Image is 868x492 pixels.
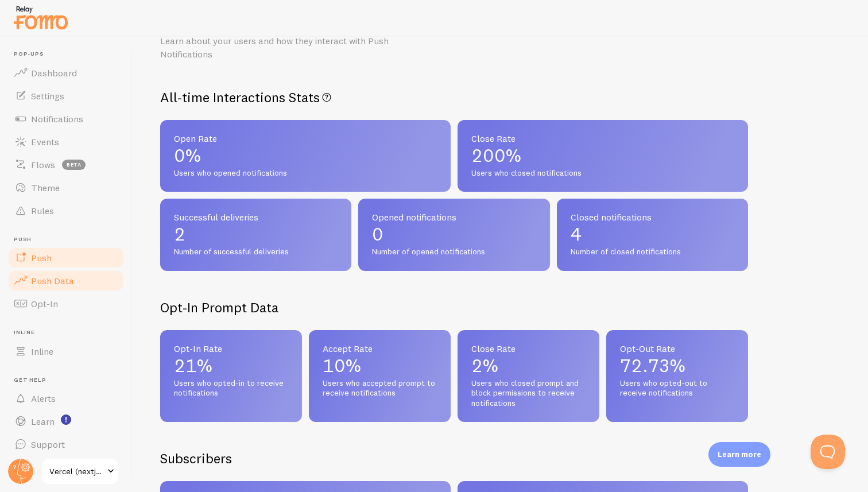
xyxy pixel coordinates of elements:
[62,160,86,170] span: beta
[14,236,125,243] span: Push
[174,247,338,257] span: Number of successful deliveries
[31,252,52,264] span: Push
[61,414,71,425] svg: <p>Watch New Feature Tutorials!</p>
[708,442,770,467] div: Learn more
[14,329,125,336] span: Inline
[323,344,437,353] span: Accept Rate
[7,292,125,315] a: Opt-In
[471,134,734,143] span: Close Rate
[31,113,83,125] span: Notifications
[372,212,536,222] span: Opened notifications
[31,275,74,286] span: Push Data
[174,344,288,353] span: Opt-In Rate
[160,88,748,106] h2: All-time Interactions Stats
[571,212,734,222] span: Closed notifications
[471,378,586,409] span: Users who closed prompt and block permissions to receive notifications
[31,67,77,79] span: Dashboard
[31,416,55,427] span: Learn
[174,212,338,222] span: Successful deliveries
[7,246,125,269] a: Push
[323,378,437,398] span: Users who accepted prompt to receive notifications
[471,344,586,353] span: Close Rate
[620,378,734,398] span: Users who opted-out to receive notifications
[571,225,734,243] p: 4
[7,340,125,363] a: Inline
[160,299,748,316] h2: Opt-In Prompt Data
[12,3,69,32] img: fomo-relay-logo-orange.svg
[31,159,55,171] span: Flows
[471,168,734,179] span: Users who closed notifications
[41,458,119,485] a: Vercel (nextjs Boilerplate Three Xi 61)
[31,136,59,148] span: Events
[571,247,734,257] span: Number of closed notifications
[7,410,125,433] a: Learn
[31,346,53,357] span: Inline
[174,225,338,243] p: 2
[7,433,125,456] a: Support
[471,146,734,165] p: 200%
[160,34,436,61] p: Learn about your users and how they interact with Push Notifications
[7,107,125,130] a: Notifications
[7,61,125,84] a: Dashboard
[31,182,60,193] span: Theme
[49,464,104,478] span: Vercel (nextjs Boilerplate Three Xi 61)
[7,387,125,410] a: Alerts
[323,357,437,375] p: 10%
[174,357,288,375] p: 21%
[372,225,536,243] p: 0
[7,199,125,222] a: Rules
[620,344,734,353] span: Opt-Out Rate
[7,269,125,292] a: Push Data
[14,377,125,384] span: Get Help
[620,357,734,375] p: 72.73%
[471,357,586,375] p: 2%
[7,130,125,153] a: Events
[31,439,65,450] span: Support
[31,205,54,216] span: Rules
[31,393,56,404] span: Alerts
[174,134,437,143] span: Open Rate
[31,90,64,102] span: Settings
[718,449,761,460] p: Learn more
[811,435,845,469] iframe: Help Scout Beacon - Open
[174,378,288,398] span: Users who opted-in to receive notifications
[160,450,232,467] h2: Subscribers
[14,51,125,58] span: Pop-ups
[372,247,536,257] span: Number of opened notifications
[7,176,125,199] a: Theme
[174,146,437,165] p: 0%
[7,153,125,176] a: Flows beta
[174,168,437,179] span: Users who opened notifications
[7,84,125,107] a: Settings
[31,298,58,309] span: Opt-In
